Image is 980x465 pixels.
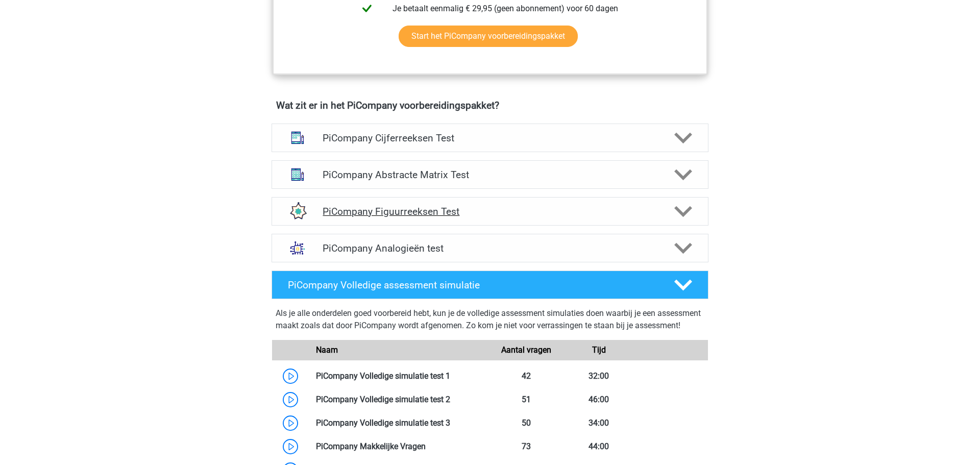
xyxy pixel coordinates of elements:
[267,160,713,189] a: abstracte matrices PiCompany Abstracte Matrix Test
[308,417,490,429] div: PiCompany Volledige simulatie test 3
[308,370,490,382] div: PiCompany Volledige simulatie test 1
[399,26,578,47] a: Start het PiCompany voorbereidingspakket
[288,279,657,291] h4: PiCompany Volledige assessment simulatie
[284,235,311,261] img: analogieen
[323,169,657,181] h4: PiCompany Abstracte Matrix Test
[308,344,490,356] div: Naam
[308,394,490,406] div: PiCompany Volledige simulatie test 2
[308,440,490,453] div: PiCompany Makkelijke Vragen
[284,198,311,225] img: figuurreeksen
[267,124,713,152] a: cijferreeksen PiCompany Cijferreeksen Test
[562,344,635,356] div: Tijd
[284,161,311,188] img: abstracte matrices
[323,206,657,217] h4: PiCompany Figuurreeksen Test
[284,125,311,151] img: cijferreeksen
[267,271,713,299] a: PiCompany Volledige assessment simulatie
[323,132,657,144] h4: PiCompany Cijferreeksen Test
[276,100,704,111] h4: Wat zit er in het PiCompany voorbereidingspakket?
[490,344,562,356] div: Aantal vragen
[323,242,657,254] h4: PiCompany Analogieën test
[276,307,704,336] div: Als je alle onderdelen goed voorbereid hebt, kun je de volledige assessment simulaties doen waarb...
[267,197,713,226] a: figuurreeksen PiCompany Figuurreeksen Test
[267,234,713,262] a: analogieen PiCompany Analogieën test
